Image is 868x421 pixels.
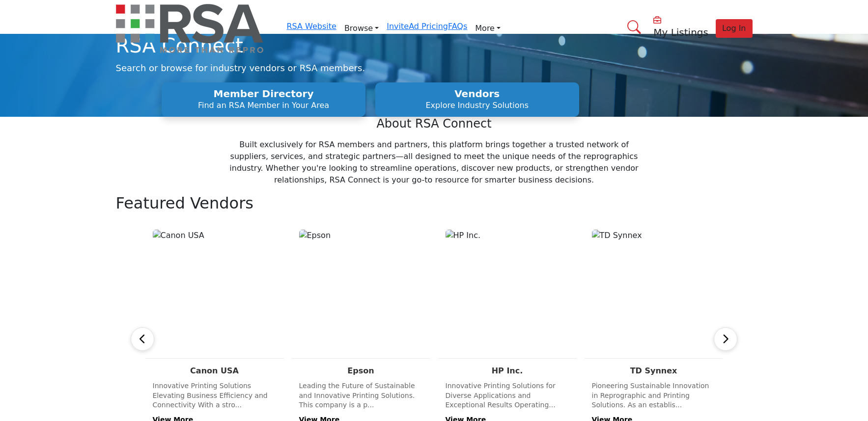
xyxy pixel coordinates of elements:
[467,21,508,36] a: More
[287,22,336,31] a: RSA Website
[153,230,204,241] img: Canon USA
[299,230,331,241] img: Epson
[492,366,523,375] a: HP Inc.
[592,230,642,241] img: TD Synnex
[347,366,374,375] a: Epson
[722,24,746,33] span: Log In
[617,14,647,40] a: Search
[446,230,481,241] img: HP Inc.
[165,88,363,100] h2: Member Directory
[653,26,708,38] h5: My Listings
[190,366,239,375] a: Canon USA
[387,22,409,31] a: Invite
[716,19,753,38] button: Log In
[162,82,365,117] button: Member Directory Find an RSA Member in Your Area
[336,21,387,36] a: Browse
[448,22,467,31] a: FAQs
[116,63,365,73] span: Search or browse for industry vendors or RSA members.
[653,15,708,38] div: My Listings
[409,22,448,31] a: Ad Pricing
[378,100,576,111] p: Explore Industry Solutions
[375,82,579,117] button: Vendors Explore Industry Solutions
[116,194,753,212] h2: Featured Vendors
[630,366,677,375] a: TD Synnex
[224,117,644,131] h2: About RSA Connect
[165,100,363,111] p: Find an RSA Member in Your Area
[116,4,263,53] img: Site Logo
[224,139,644,186] p: Built exclusively for RSA members and partners, this platform brings together a trusted network o...
[378,88,576,100] h2: Vendors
